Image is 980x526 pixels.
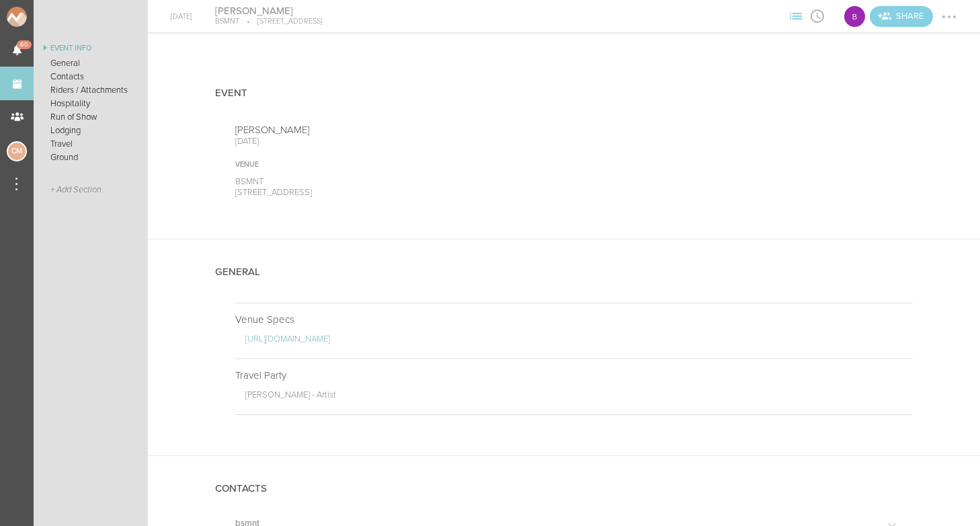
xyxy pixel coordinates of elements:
div: Venue [235,160,544,170]
div: Share [870,6,933,27]
p: [STREET_ADDRESS] [239,17,323,26]
a: [URL][DOMAIN_NAME] [245,334,330,344]
a: Invite teams to the Event [870,6,933,27]
a: Travel [34,137,148,151]
div: Charlie McGinley [7,141,27,161]
span: View Itinerary [807,11,828,20]
p: [DATE] [235,136,544,147]
a: General [34,57,148,70]
span: 60 [17,40,32,49]
div: B [843,5,866,28]
p: BSMNT [235,176,544,187]
img: NOMAD [7,7,83,27]
h4: Contacts [215,483,267,494]
a: Run of Show [34,110,148,124]
h4: General [215,266,260,278]
a: Event Info [34,40,148,57]
p: Travel Party [235,369,913,381]
p: [PERSON_NAME] [235,124,544,136]
span: + Add Section [50,185,101,195]
a: Lodging [34,124,148,137]
a: Contacts [34,70,148,83]
a: Riders / Attachments [34,83,148,97]
span: View Sections [785,11,807,20]
p: Venue Specs [235,313,913,326]
h4: [PERSON_NAME] [215,5,323,17]
p: [STREET_ADDRESS] [235,187,544,198]
a: Ground [34,151,148,164]
p: [PERSON_NAME] - Artist [245,389,913,404]
div: bsmnt [843,5,866,28]
a: Hospitality [34,97,148,110]
p: BSMNT [215,17,239,26]
h4: Event [215,87,247,99]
